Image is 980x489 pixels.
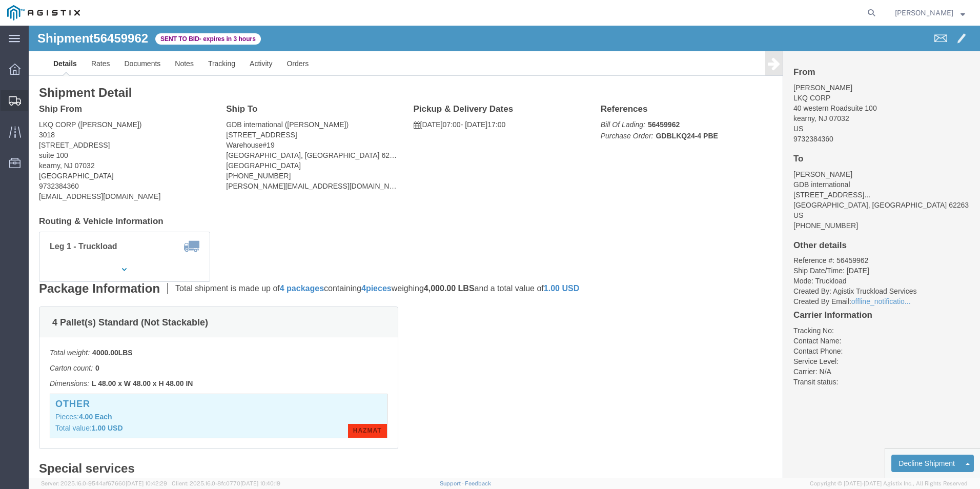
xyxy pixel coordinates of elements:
[29,26,980,478] iframe: FS Legacy Container
[895,7,953,18] span: Corey Keys
[41,480,167,486] span: Server: 2025.16.0-9544af67660
[126,480,167,486] span: [DATE] 10:42:29
[465,480,491,486] a: Feedback
[440,480,465,486] a: Support
[810,479,968,488] span: Copyright © [DATE]-[DATE] Agistix Inc., All Rights Reserved
[894,7,966,19] button: [PERSON_NAME]
[7,5,80,21] img: logo
[172,480,280,486] span: Client: 2025.16.0-8fc0770
[240,480,280,486] span: [DATE] 10:40:19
